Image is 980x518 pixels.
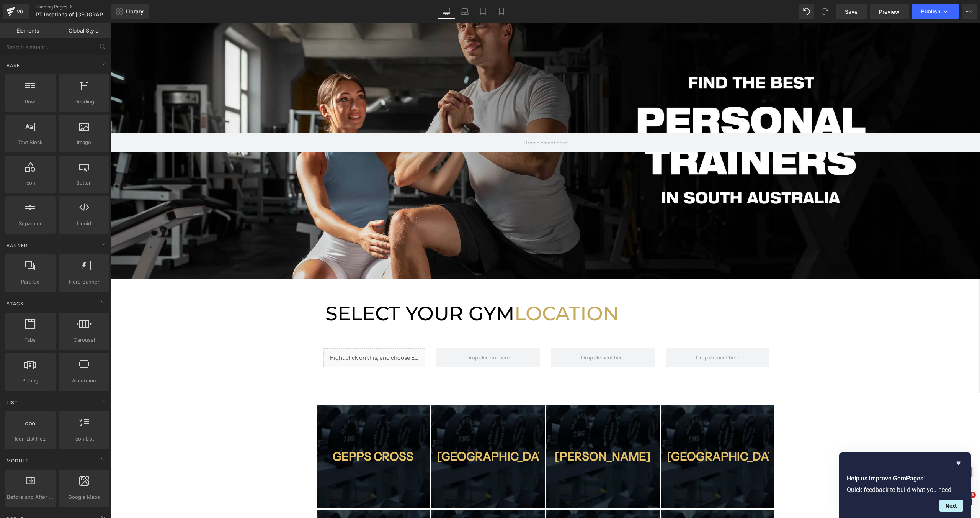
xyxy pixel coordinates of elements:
[61,493,107,501] span: Google Maps
[61,435,107,443] span: Icon List
[7,377,53,385] span: Pricing
[7,336,53,344] span: Tabs
[404,279,508,302] font: LOCATION
[444,426,540,441] a: [PERSON_NAME]
[7,493,53,501] span: Before and After Images
[7,179,53,187] span: Icon
[879,8,900,16] span: Preview
[111,4,149,19] a: New Library
[6,242,28,249] span: Banner
[6,300,24,307] span: Stack
[847,459,963,512] div: Help us improve GemPages!
[7,278,53,286] span: Parallax
[36,11,109,18] span: PT locations of [GEOGRAPHIC_DATA]
[6,399,19,406] span: List
[921,8,940,15] span: Publish
[56,23,111,38] a: Global Style
[6,62,21,69] span: Base
[6,457,29,464] span: Module
[61,220,107,228] span: Liquid
[61,278,107,286] span: Hero Banner
[61,377,107,385] span: Accordion
[954,459,963,468] button: Hide survey
[970,492,976,498] span: 6
[61,138,107,146] span: Image
[15,7,25,16] div: v6
[61,336,107,344] span: Carousel
[7,220,53,228] span: Separator
[7,98,53,106] span: Row
[3,4,29,19] a: v6
[7,138,53,146] span: Text Block
[474,4,492,19] a: Tablet
[36,4,124,10] a: Landing Pages
[61,98,107,106] span: Heading
[962,4,977,19] button: More
[222,426,303,441] a: GEPPS CROSS
[799,4,814,19] button: Undo
[61,179,107,187] span: Button
[215,279,404,302] span: SELECT YOUR GYM
[847,474,963,483] h2: Help us improve GemPages!
[7,435,53,443] span: Icon List Hoz
[847,486,963,493] p: Quick feedback to build what you need.
[456,4,474,19] a: Laptop
[556,426,676,441] a: [GEOGRAPHIC_DATA]
[845,8,857,16] span: Save
[939,500,963,512] button: Next question
[126,8,144,15] span: Library
[327,426,446,441] a: [GEOGRAPHIC_DATA]
[492,4,511,19] a: Mobile
[437,4,456,19] a: Desktop
[912,4,959,19] button: Publish
[870,4,909,19] a: Preview
[817,4,833,19] button: Redo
